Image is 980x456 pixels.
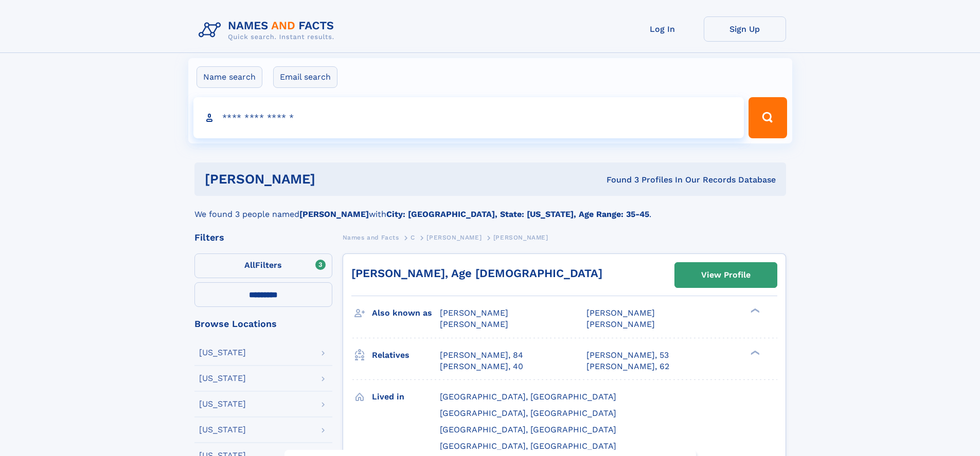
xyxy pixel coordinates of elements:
[440,308,508,318] span: [PERSON_NAME]
[440,350,523,361] a: [PERSON_NAME], 84
[748,307,760,314] div: ❯
[273,66,337,88] label: Email search
[194,196,786,221] div: We found 3 people named with .
[621,16,704,42] a: Log In
[749,97,787,138] button: Search Button
[411,231,415,244] a: C
[193,97,744,138] input: search input
[244,260,255,270] span: All
[493,234,548,241] span: [PERSON_NAME]
[372,388,440,406] h3: Lived in
[299,209,369,219] b: [PERSON_NAME]
[440,441,616,451] span: [GEOGRAPHIC_DATA], [GEOGRAPHIC_DATA]
[386,209,649,219] b: City: [GEOGRAPHIC_DATA], State: [US_STATE], Age Range: 35-45
[675,263,777,287] a: View Profile
[372,346,440,364] h3: Relatives
[199,349,246,357] div: [US_STATE]
[748,349,760,356] div: ❯
[372,304,440,322] h3: Also known as
[197,66,262,88] label: Name search
[205,173,461,186] h1: [PERSON_NAME]
[440,319,508,329] span: [PERSON_NAME]
[440,361,523,372] a: [PERSON_NAME], 40
[586,319,655,329] span: [PERSON_NAME]
[199,374,246,382] div: [US_STATE]
[426,231,482,244] a: [PERSON_NAME]
[194,233,332,242] div: Filters
[440,392,616,402] span: [GEOGRAPHIC_DATA], [GEOGRAPHIC_DATA]
[194,16,343,44] img: Logo Names and Facts
[586,308,655,318] span: [PERSON_NAME]
[701,263,751,287] div: View Profile
[343,231,399,244] a: Names and Facts
[194,253,332,278] label: Filters
[426,234,482,241] span: [PERSON_NAME]
[411,234,415,241] span: C
[586,350,669,361] a: [PERSON_NAME], 53
[461,174,776,186] div: Found 3 Profiles In Our Records Database
[440,425,616,434] span: [GEOGRAPHIC_DATA], [GEOGRAPHIC_DATA]
[199,400,246,408] div: [US_STATE]
[704,16,786,42] a: Sign Up
[440,408,616,418] span: [GEOGRAPHIC_DATA], [GEOGRAPHIC_DATA]
[586,361,669,372] a: [PERSON_NAME], 62
[194,319,332,329] div: Browse Locations
[199,426,246,434] div: [US_STATE]
[351,267,602,280] a: [PERSON_NAME], Age [DEMOGRAPHIC_DATA]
